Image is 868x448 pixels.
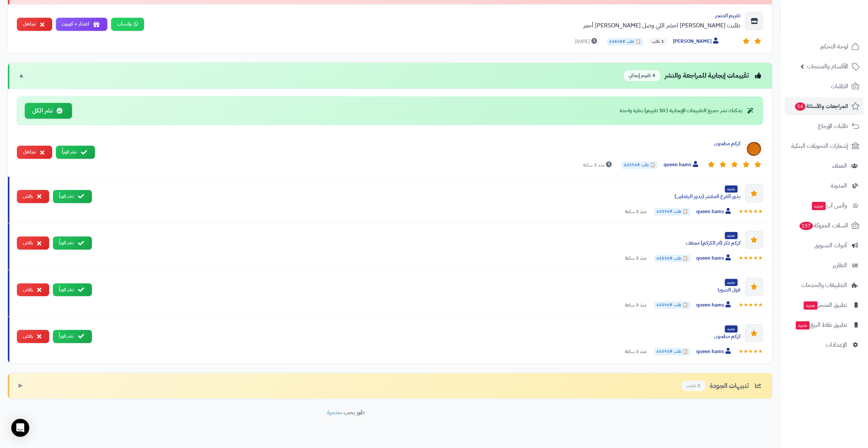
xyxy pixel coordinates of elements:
[150,21,740,30] div: طلبت [PERSON_NAME] اخضر اللي وصل [PERSON_NAME] أحمر
[785,77,863,95] a: الطلبات
[725,185,737,192] span: جديد
[796,321,809,329] span: جديد
[654,301,690,309] span: 📋 طلب #44594
[811,200,847,211] span: وآتس آب
[56,146,95,159] button: نشر فوراً
[739,348,763,355] div: ★★★★★
[17,146,52,159] button: تجاهل
[583,161,614,169] span: منذ 3 ساعة
[673,38,720,45] span: [PERSON_NAME]
[625,255,646,262] span: منذ 3 ساعة
[799,220,848,231] span: السلات المتروكة
[654,208,690,215] span: 📋 طلب #44594
[696,301,733,309] span: queen hams
[739,301,763,309] div: ★★★★★
[98,239,740,247] div: كركم ذكر (ام الكركم) مجفف
[98,333,740,340] div: كركم مطحون
[803,300,847,310] span: تطبيق المتجر
[832,161,847,171] span: العملاء
[625,348,646,355] span: منذ 3 ساعة
[17,283,49,296] button: رفض
[111,18,144,31] a: واتساب
[17,330,49,343] button: رفض
[785,256,863,274] a: التقارير
[785,316,863,334] a: تطبيق نقاط البيعجديد
[745,140,763,158] img: Product
[696,208,733,216] span: queen hams
[625,302,646,309] span: منذ 3 ساعة
[654,348,690,355] span: 📋 طلب #44594
[649,38,667,45] span: 1 طلب
[101,140,740,147] div: كركم مطحون
[820,41,848,52] span: لوحة التحكم
[624,70,763,81] div: تقييمات إيجابية للمراجعة والنشر
[622,161,658,169] span: 📋 طلب #44594
[785,117,863,135] a: طلبات الإرجاع
[696,254,733,262] span: queen hams
[785,336,863,354] a: الإعدادات
[785,97,863,115] a: المراجعات والأسئلة54
[53,283,92,296] button: نشر فوراً
[831,81,848,92] span: الطلبات
[682,380,705,391] span: 0 عنصر
[620,107,755,114] div: يمكنك نشر جميع التقييمات الإيجابية ( 10 تقييم) بنقرة واحدة
[791,141,848,151] span: إشعارات التحويلات البنكية
[785,276,863,294] a: التطبيقات والخدمات
[799,222,813,230] span: 157
[817,17,861,33] img: logo-2.png
[53,330,92,343] button: نشر فوراً
[785,197,863,215] a: وآتس آبجديد
[18,71,24,80] span: ▼
[812,202,826,210] span: جديد
[818,121,848,131] span: طلبات الإرجاع
[17,18,52,31] button: تجاهل
[814,240,847,251] span: أدوات التسويق
[725,279,737,286] span: جديد
[53,190,92,203] button: نشر فوراً
[664,161,700,169] span: queen hams
[18,381,23,390] span: ▶
[696,348,733,356] span: queen hams
[654,255,690,262] span: 📋 طلب #44594
[795,102,806,111] span: 54
[17,190,49,203] button: رفض
[795,320,847,330] span: تطبيق نقاط البيع
[17,236,49,250] button: رفض
[725,232,737,239] span: جديد
[25,103,72,119] button: نشر الكل
[807,61,848,72] span: الأقسام والمنتجات
[785,137,863,155] a: إشعارات التحويلات البنكية
[56,18,107,31] button: اعتذار + كوبون
[739,208,763,215] div: ★★★★★
[98,193,740,200] div: بذور القرع المقشر (بذور اليقطين)
[785,216,863,235] a: السلات المتروكة157
[785,177,863,195] a: المدونة
[785,236,863,254] a: أدوات التسويق
[830,180,847,191] span: المدونة
[794,101,848,111] span: المراجعات والأسئلة
[725,325,737,332] span: جديد
[98,286,740,294] div: فول الصويا
[150,12,740,20] div: تقييم المتجر
[682,380,763,391] div: تنبيهات الجودة
[327,408,341,417] a: متجرة
[53,236,92,250] button: نشر فوراً
[624,70,660,81] span: 4 تقييم إيجابي
[785,157,863,175] a: العملاء
[575,38,599,45] span: [DATE]
[607,38,643,45] span: 📋 طلب #44838
[625,208,646,215] span: منذ 3 ساعة
[785,38,863,56] a: لوحة التحكم
[833,260,847,271] span: التقارير
[801,280,847,290] span: التطبيقات والخدمات
[785,296,863,314] a: تطبيق المتجرجديد
[826,340,847,350] span: الإعدادات
[803,301,817,310] span: جديد
[11,419,29,437] div: Open Intercom Messenger
[739,254,763,262] div: ★★★★★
